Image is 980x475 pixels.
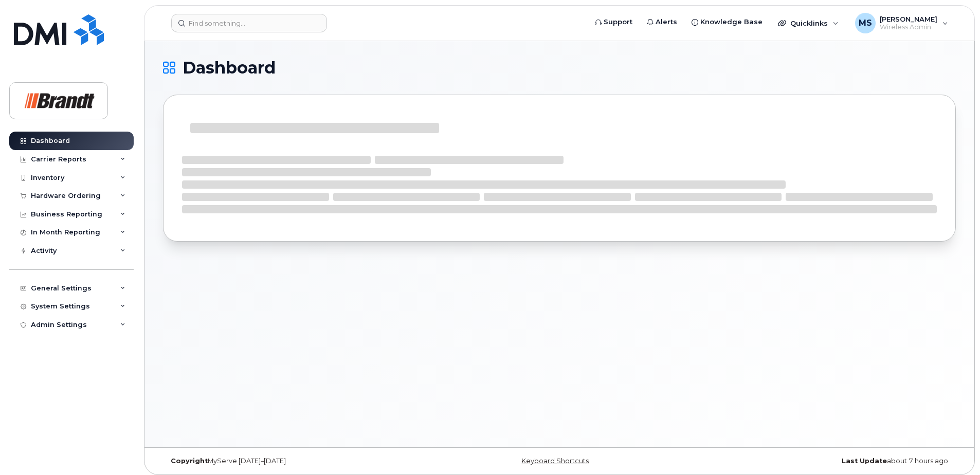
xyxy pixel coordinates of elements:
[842,457,887,465] strong: Last Update
[692,457,956,465] div: about 7 hours ago
[163,457,427,465] div: MyServe [DATE]–[DATE]
[183,60,276,76] span: Dashboard
[521,457,589,465] a: Keyboard Shortcuts
[171,457,208,465] strong: Copyright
